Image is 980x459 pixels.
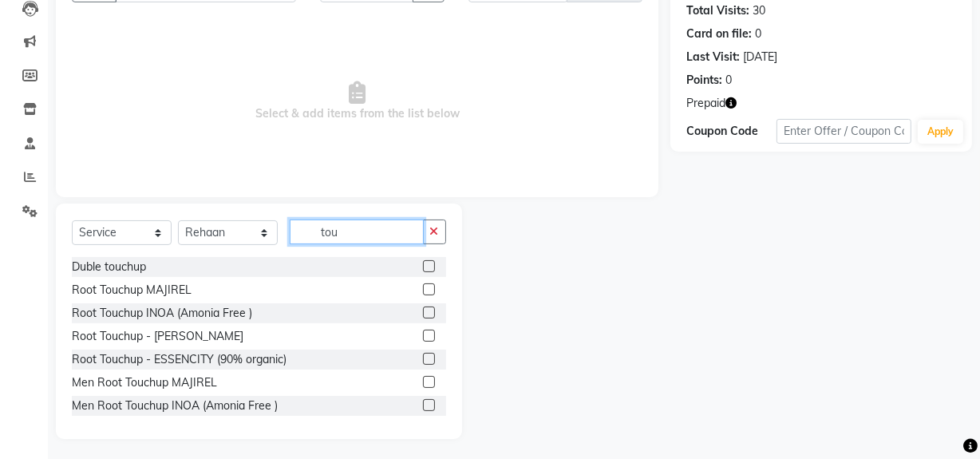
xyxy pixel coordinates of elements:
button: Apply [918,120,963,144]
div: 30 [753,2,765,19]
div: Coupon Code [686,123,776,140]
div: Root Touchup - ESSENCITY (90% organic) [72,351,286,368]
div: Card on file: [686,26,752,42]
div: Men Root Touchup INOA (Amonia Free ) [72,398,278,414]
div: Duble touchup [72,259,146,275]
div: Root Touchup MAJIREL [72,282,192,299]
input: Search or Scan [290,220,424,244]
div: Men Root Touchup MAJIREL [72,374,217,391]
div: Root Touchup INOA (Amonia Free ) [72,305,252,322]
div: Last Visit: [686,49,740,65]
div: 0 [755,26,761,42]
div: Points: [686,72,722,89]
div: 0 [725,72,732,89]
span: Prepaid [686,95,725,112]
span: Select & add items from the list below [72,22,642,181]
input: Enter Offer / Coupon Code [776,119,911,144]
div: Root Touchup - [PERSON_NAME] [72,328,243,345]
div: Total Visits: [686,2,749,19]
div: [DATE] [743,49,777,65]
